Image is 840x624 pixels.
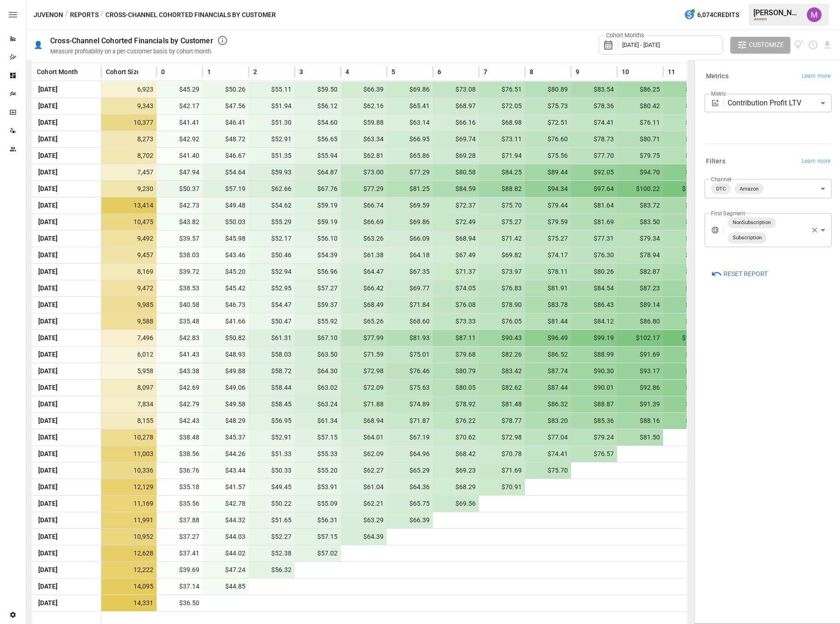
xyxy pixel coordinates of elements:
span: $76.51 [484,81,523,98]
span: $41.40 [161,148,201,164]
span: $41.43 [161,347,201,363]
img: Umer Muhammed [807,7,822,22]
span: [DATE] [37,347,96,363]
span: $65.86 [391,148,431,164]
span: $52.91 [253,131,293,147]
span: $55.92 [299,313,339,329]
span: $67.49 [437,247,477,263]
span: $84.25 [484,164,523,180]
span: $86.43 [576,297,615,313]
span: $55.29 [253,214,293,230]
span: $59.37 [299,297,339,313]
span: $75.70 [484,197,523,214]
span: $66.09 [391,231,431,247]
span: $81.64 [576,197,615,214]
span: $89.44 [530,164,569,180]
span: $56.96 [299,264,339,280]
label: Channel [711,175,731,183]
span: $82.68 [668,131,707,147]
span: $69.86 [391,81,431,98]
span: $80.26 [576,264,615,280]
span: $78.73 [576,131,615,147]
span: $79.75 [622,148,661,164]
span: $78.94 [622,247,661,263]
span: 9,457 [106,247,155,263]
span: [DATE] [37,81,96,98]
span: 10 [622,67,629,76]
span: $57.27 [299,280,339,296]
span: $66.95 [391,131,431,147]
span: $73.00 [345,164,385,180]
span: $59.19 [299,214,339,230]
button: Sort [139,65,152,78]
span: $59.93 [253,164,293,180]
span: $43.82 [161,214,201,230]
span: $65.26 [345,313,385,329]
span: $80.58 [437,164,477,180]
span: $75.73 [530,98,569,114]
span: $72.05 [484,98,523,114]
span: $59.88 [345,115,385,131]
span: [DATE] - [DATE] [622,41,660,48]
span: $69.77 [391,280,431,296]
span: $45.20 [207,264,247,280]
span: $35.48 [161,313,201,329]
span: $62.16 [345,98,385,114]
span: $92.05 [576,164,615,180]
span: $54.47 [253,297,293,313]
button: Sort [488,65,501,78]
span: $54.62 [253,197,293,214]
div: [PERSON_NAME] [753,8,801,17]
span: [DATE] [37,115,96,131]
h6: Filters [706,156,725,167]
span: $77.29 [345,181,385,197]
span: $76.05 [484,313,523,329]
span: $87.11 [437,330,477,346]
span: $45.29 [161,81,201,98]
span: [DATE] [37,214,96,230]
span: $69.59 [391,197,431,214]
span: $76.11 [622,115,661,131]
span: $80.89 [530,81,569,98]
span: $81.25 [391,181,431,197]
span: $99.19 [576,330,615,346]
span: 9,588 [106,313,155,329]
span: [DATE] [37,330,96,346]
span: $74.41 [576,115,615,131]
span: $57.19 [207,181,247,197]
button: 6,074Credits [680,6,743,23]
span: $100.22 [622,181,661,197]
button: Sort [258,65,271,78]
span: $97.64 [576,181,615,197]
span: $71.59 [345,347,385,363]
span: $54.39 [299,247,339,263]
span: Learn more [802,72,830,81]
span: $50.03 [207,214,247,230]
span: $64.87 [299,164,339,180]
span: $61.38 [345,247,385,263]
span: $71.84 [391,297,431,313]
span: $55.94 [299,148,339,164]
span: $42.83 [161,330,201,346]
span: Amazon [736,184,762,194]
div: Cross-Channel Cohorted Financials by Customer [50,36,213,45]
div: / [65,9,68,21]
span: $63.26 [345,231,385,247]
span: $68.49 [345,297,385,313]
button: Reset Report [705,266,774,282]
span: $78.11 [530,264,569,280]
span: $72.37 [437,197,477,214]
span: $79.44 [530,197,569,214]
span: 4 [345,67,349,76]
span: $69.86 [391,214,431,230]
span: 0 [161,67,165,76]
span: 1 [207,67,211,76]
span: $85.29 [668,214,707,230]
span: $59.50 [299,81,339,98]
span: $73.97 [484,264,523,280]
span: $91.22 [668,297,707,313]
span: $45.42 [207,280,247,296]
span: $69.82 [484,247,523,263]
span: Cohort Month [37,67,78,76]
